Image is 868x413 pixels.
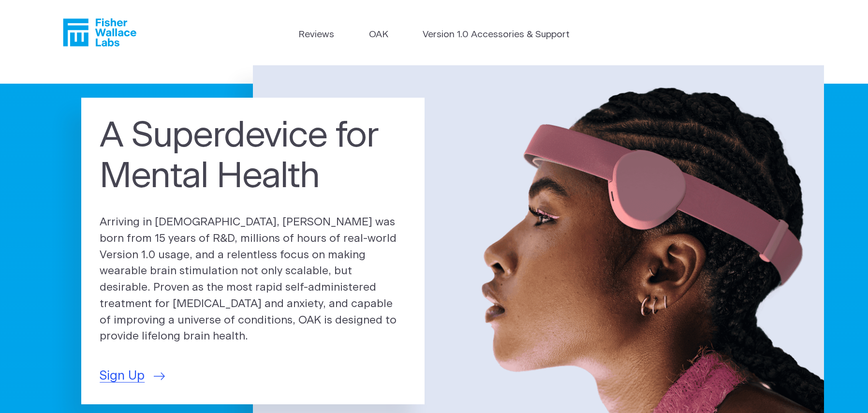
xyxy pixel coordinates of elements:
a: Reviews [298,28,334,42]
a: Fisher Wallace [63,18,136,46]
p: Arriving in [DEMOGRAPHIC_DATA], [PERSON_NAME] was born from 15 years of R&D, millions of hours of... [100,214,406,345]
h1: A Superdevice for Mental Health [100,116,406,197]
a: Version 1.0 Accessories & Support [423,28,570,42]
a: Sign Up [100,367,165,385]
span: Sign Up [100,367,145,385]
a: OAK [369,28,388,42]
